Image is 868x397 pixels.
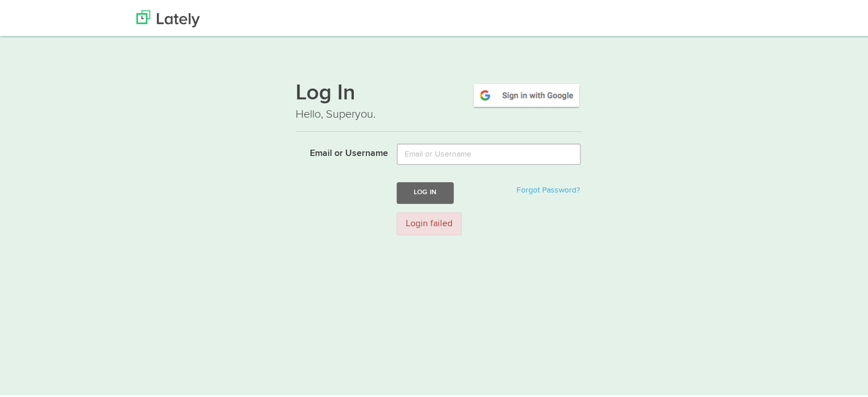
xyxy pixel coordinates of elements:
a: Forgot Password? [516,185,580,193]
button: Log In [397,181,454,202]
h1: Log In [296,81,581,105]
img: Lately [136,9,200,26]
div: Login failed [397,211,462,234]
img: google-signin.png [472,81,581,107]
input: Email or Username [397,142,581,163]
p: Hello, Superyou. [296,105,581,121]
label: Email or Username [287,142,388,159]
